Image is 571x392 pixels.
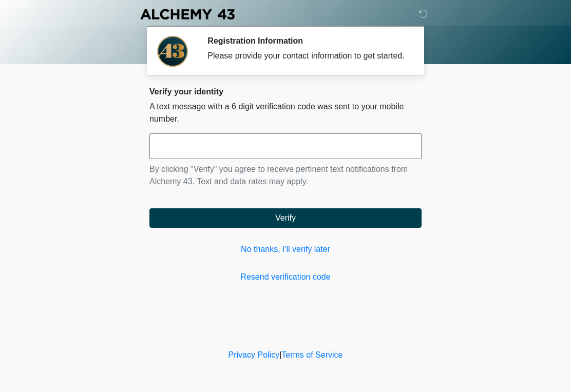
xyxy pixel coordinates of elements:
[281,350,342,359] a: Terms of Service
[149,101,422,125] p: A text message with a 6 digit verification code was sent to your mobile number.
[149,87,422,96] h2: Verify your identity
[149,271,422,283] a: Resend verification code
[207,36,406,46] h2: Registration Information
[229,350,280,359] a: Privacy Policy
[207,50,406,62] div: Please provide your contact information to get started.
[149,163,422,188] p: By clicking "Verify" you agree to receive pertinent text notifications from Alchemy 43. Text and ...
[157,36,188,67] img: Agent Avatar
[139,8,236,21] img: Alchemy 43 Logo
[279,350,281,359] a: |
[149,208,422,228] button: Verify
[149,243,422,256] a: No thanks, I'll verify later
